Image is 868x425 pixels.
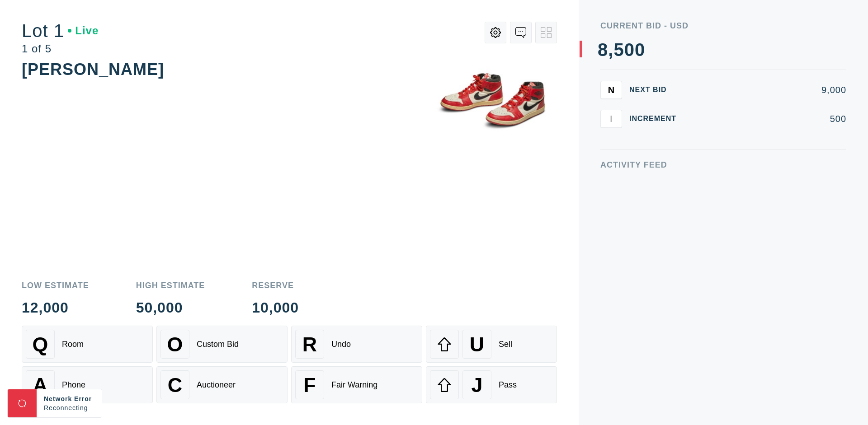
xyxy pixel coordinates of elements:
[197,380,236,390] div: Auctioneer
[33,333,48,356] span: Q
[167,333,183,356] span: O
[331,340,351,349] div: Undo
[610,113,613,124] span: I
[635,41,645,59] div: 0
[331,380,377,390] div: Fair Warning
[600,161,846,169] div: Activity Feed
[156,326,288,363] button: OCustom Bid
[291,366,422,403] button: FFair Warning
[426,326,557,363] button: USell
[252,300,299,315] div: 10,000
[600,81,622,99] button: N
[608,41,613,221] div: ,
[22,43,99,54] div: 1 of 5
[470,333,484,356] span: U
[22,366,153,403] button: APhone
[22,326,153,363] button: QRoom
[302,333,317,356] span: R
[22,60,164,79] div: [PERSON_NAME]
[136,281,205,290] div: High Estimate
[499,380,517,390] div: Pass
[197,340,239,349] div: Custom Bid
[600,22,846,30] div: Current Bid - USD
[629,115,684,122] div: Increment
[33,374,47,397] span: A
[608,84,614,95] span: N
[44,403,94,412] div: Reconnecting
[68,25,99,36] div: Live
[168,374,182,397] span: C
[62,340,84,349] div: Room
[629,86,684,93] div: Next Bid
[691,114,846,123] div: 500
[600,110,622,128] button: I
[22,22,99,40] div: Lot 1
[136,300,205,315] div: 50,000
[471,374,482,397] span: J
[303,374,316,397] span: F
[22,281,89,290] div: Low Estimate
[291,326,422,363] button: RUndo
[156,366,288,403] button: CAuctioneer
[598,41,608,59] div: 8
[691,85,846,94] div: 9,000
[426,366,557,403] button: JPass
[613,41,624,59] div: 5
[62,380,85,390] div: Phone
[252,281,299,290] div: Reserve
[22,300,89,315] div: 12,000
[624,41,635,59] div: 0
[499,340,512,349] div: Sell
[44,394,94,403] div: Network Error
